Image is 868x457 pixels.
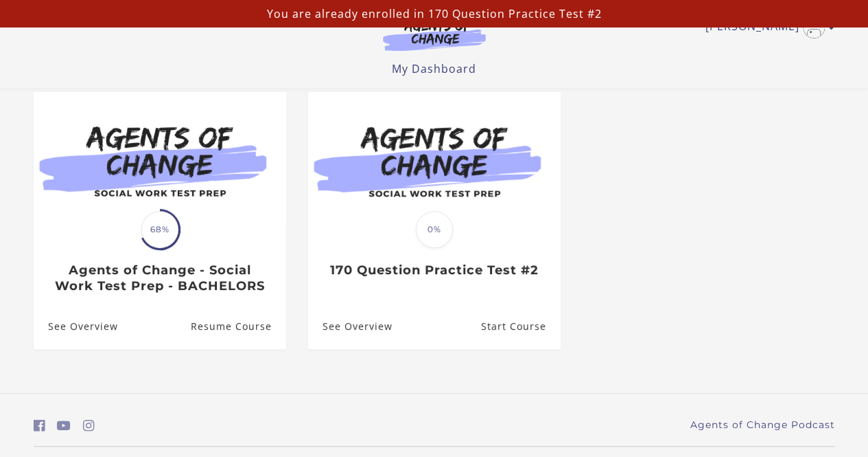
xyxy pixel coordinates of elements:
a: 170 Question Practice Test #2: See Overview [308,304,392,349]
i: https://www.youtube.com/c/AgentsofChangeTestPrepbyMeaganMitchell (Open in a new window) [57,419,71,432]
img: Agents of Change Logo [368,19,500,51]
a: https://www.instagram.com/agentsofchangeprep/ (Open in a new window) [83,416,95,436]
a: Agents of Change - Social Work Test Prep - BACHELORS: Resume Course [190,304,285,349]
a: Agents of Change Podcast [690,418,835,432]
h3: Agents of Change - Social Work Test Prep - BACHELORS [48,263,271,293]
a: https://www.youtube.com/c/AgentsofChangeTestPrepbyMeaganMitchell (Open in a new window) [57,416,71,436]
h3: 170 Question Practice Test #2 [322,263,546,278]
a: 170 Question Practice Test #2: Resume Course [480,304,560,349]
i: https://www.facebook.com/groups/aswbtestprep (Open in a new window) [34,419,45,432]
i: https://www.instagram.com/agentsofchangeprep/ (Open in a new window) [83,419,95,432]
p: You are already enrolled in 170 Question Practice Test #2 [5,5,863,22]
a: Agents of Change - Social Work Test Prep - BACHELORS: See Overview [34,304,118,349]
span: 0% [416,211,453,248]
a: My Dashboard [392,61,476,76]
a: Toggle menu [705,16,828,38]
span: 68% [141,211,178,248]
a: https://www.facebook.com/groups/aswbtestprep (Open in a new window) [34,416,45,436]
